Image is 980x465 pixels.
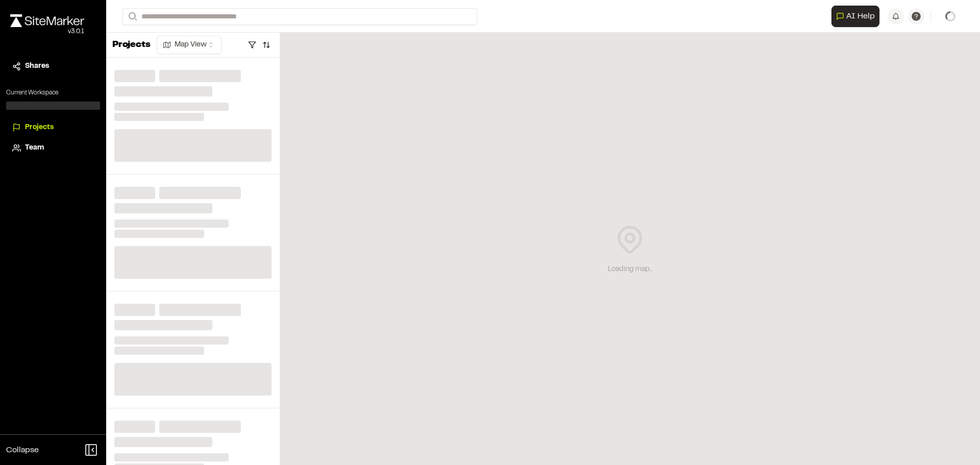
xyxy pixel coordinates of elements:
[25,142,44,154] span: Team
[831,6,879,27] button: Open AI Assistant
[608,264,652,275] div: Loading map...
[12,61,94,72] a: Shares
[6,88,100,97] p: Current Workspace
[12,142,94,154] a: Team
[10,14,84,27] img: rebrand.png
[112,38,151,52] p: Projects
[10,27,84,36] div: Oh geez...please don't...
[831,6,884,27] div: Open AI Assistant
[846,10,875,22] span: AI Help
[122,8,141,25] button: Search
[25,122,54,133] span: Projects
[12,122,94,133] a: Projects
[6,444,39,456] span: Collapse
[25,61,49,72] span: Shares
